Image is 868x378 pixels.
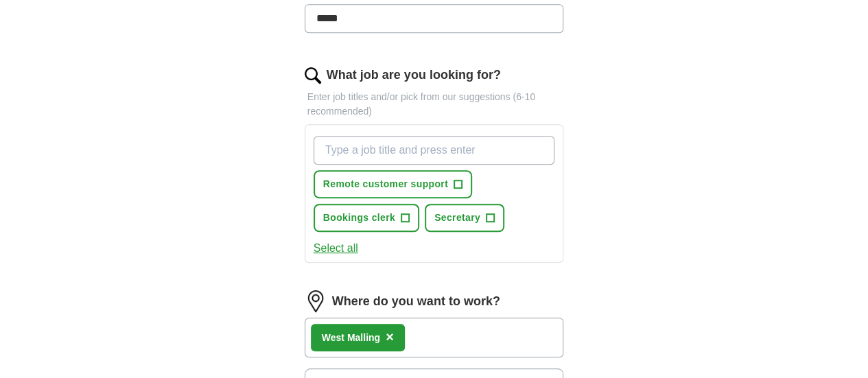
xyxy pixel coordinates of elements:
label: Where do you want to work? [332,292,500,311]
span: Secretary [434,211,480,225]
span: Bookings clerk [323,211,395,225]
button: Bookings clerk [314,204,419,232]
input: Type a job title and press enter [314,136,555,165]
button: Remote customer support [314,170,472,198]
label: What job are you looking for? [327,66,501,84]
img: location.png [305,290,327,312]
span: Remote customer support [323,177,448,191]
span: × [386,329,394,344]
p: Enter job titles and/or pick from our suggestions (6-10 recommended) [305,90,564,119]
button: Secretary [425,204,504,232]
button: Select all [314,240,358,257]
img: search.png [305,67,321,84]
div: West Malling [322,331,380,345]
button: × [386,327,394,348]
